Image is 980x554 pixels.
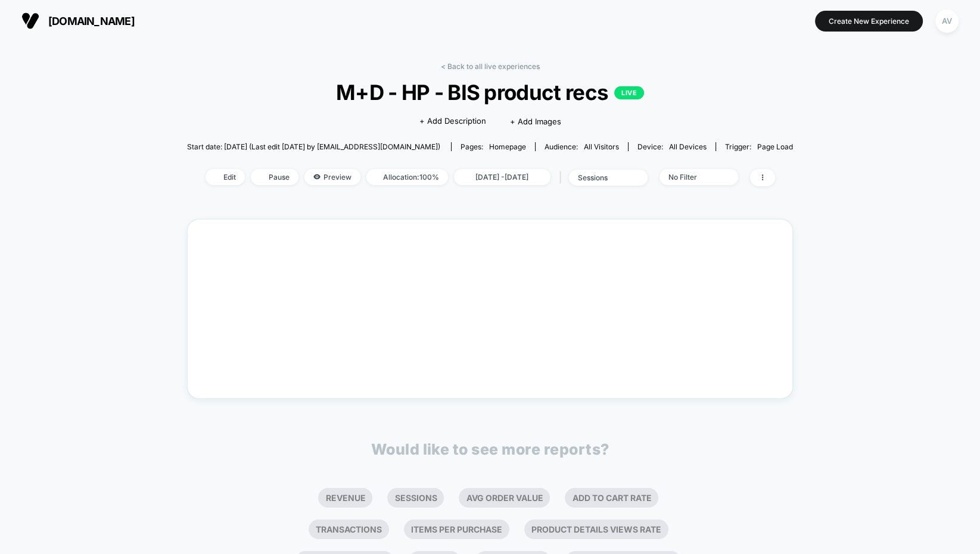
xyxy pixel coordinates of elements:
li: Product Details Views Rate [524,519,668,539]
span: Preview [304,169,360,185]
p: LIVE [614,86,644,99]
li: Avg Order Value [459,488,550,508]
div: sessions [578,173,626,182]
li: Sessions [387,488,444,508]
span: [DATE] - [DATE] [454,169,550,185]
div: No Filter [668,173,716,181]
div: Audience: [545,142,619,151]
div: Pages: [461,142,526,151]
p: Would like to see more reports? [371,440,609,458]
div: Trigger: [725,142,793,151]
button: [DOMAIN_NAME] [18,11,138,30]
span: [DOMAIN_NAME] [48,15,135,27]
li: Add To Cart Rate [565,488,658,508]
span: Edit [206,169,245,185]
span: Allocation: 100% [366,169,448,185]
span: Pause [251,169,298,185]
span: Start date: [DATE] (Last edit [DATE] by [EMAIL_ADDRESS][DOMAIN_NAME]) [187,142,440,151]
button: AV [932,9,962,33]
li: Items Per Purchase [404,519,509,539]
span: all devices [669,142,707,151]
span: + Add Images [509,117,561,126]
span: Page Load [757,142,793,151]
span: + Add Description [419,115,486,127]
div: AV [935,10,959,33]
a: < Back to all live experiences [441,62,540,71]
li: Revenue [318,488,372,508]
button: Create New Experience [815,11,923,32]
li: Transactions [309,519,389,539]
span: All Visitors [584,142,619,151]
span: M+D - HP - BIS product recs [217,80,763,105]
span: Device: [628,142,715,151]
img: Visually logo [21,12,39,30]
span: | [556,169,569,186]
span: homepage [489,142,526,151]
